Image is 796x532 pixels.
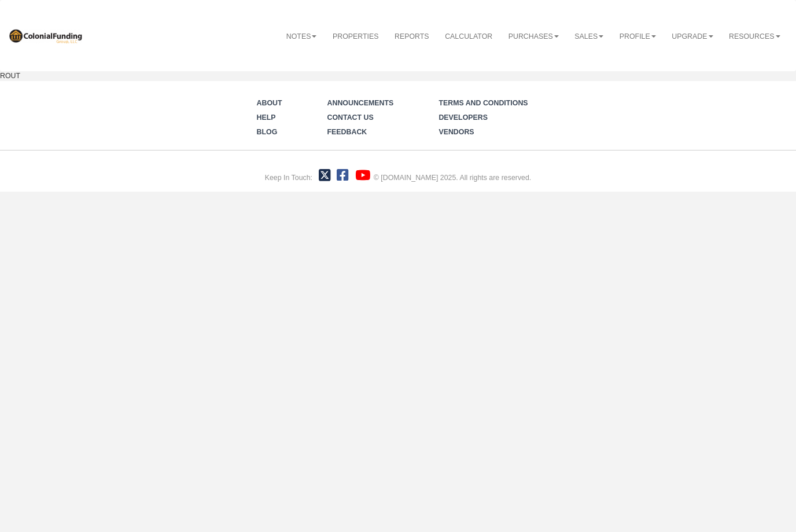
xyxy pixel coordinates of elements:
a: Profile [611,23,664,50]
a: Reports [386,23,437,50]
a: Sales [567,23,611,50]
a: Contact Us [327,113,374,122]
a: Announcements [327,99,394,107]
a: Resources [721,23,788,50]
a: Feedback [327,128,367,136]
a: About [257,99,282,107]
a: Notes [278,23,325,50]
a: Blog [257,128,278,136]
a: Terms and Conditions [438,99,528,107]
a: Vendors [438,128,474,136]
a: Purchases [500,23,567,50]
div: Keep In Touch: [265,173,312,184]
a: Help [257,113,276,122]
a: Calculator [437,23,500,50]
div: © [DOMAIN_NAME] 2025. All rights are reserved. [374,173,532,184]
a: Upgrade [664,23,721,50]
a: Properties [325,23,386,50]
a: Developers [438,113,488,122]
img: 569736 [8,28,83,43]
